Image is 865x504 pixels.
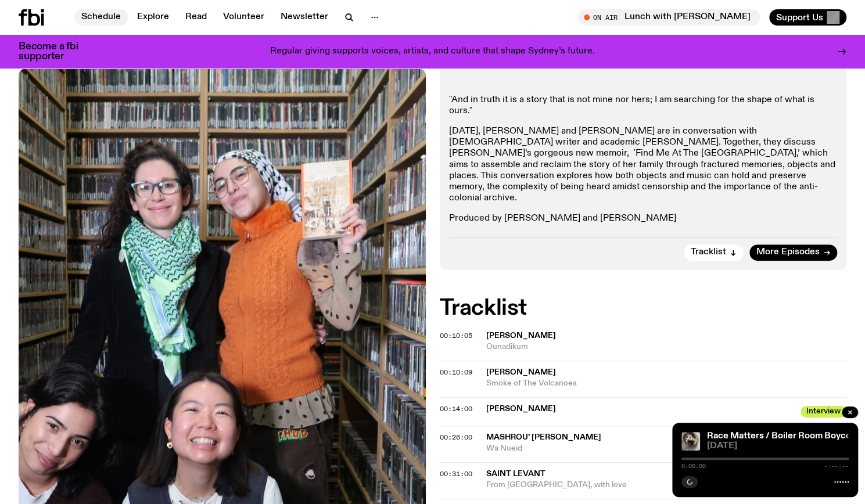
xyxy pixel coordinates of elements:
span: Support Us [776,12,823,23]
span: [DATE] [707,442,849,451]
span: 00:10:05 [440,331,472,340]
p: [DATE], [PERSON_NAME] and [PERSON_NAME] are in conversation with [DEMOGRAPHIC_DATA] writer and ac... [449,126,838,204]
span: -:--:-- [824,463,849,469]
span: Interview [801,406,846,417]
span: Ounadikum [486,341,847,352]
button: 00:26:00 [440,434,472,441]
span: [PERSON_NAME] [486,404,794,415]
span: 0:00:00 [681,463,706,469]
button: 00:10:09 [440,369,472,376]
button: 00:31:00 [440,471,472,477]
a: Volunteer [216,9,271,26]
span: Tracklist [691,248,726,257]
span: 00:14:00 [440,404,472,413]
span: From [GEOGRAPHIC_DATA], with love [486,480,847,491]
button: Support Us [769,9,846,26]
p: Regular giving supports voices, artists, and culture that shape Sydney’s future. [270,46,595,57]
span: 00:31:00 [440,469,472,478]
a: Newsletter [274,9,335,26]
a: Read [178,9,214,26]
p: "And in truth it is a story that is not mine nor hers; I am searching for the shape of what is ou... [449,95,838,117]
h2: Tracklist [440,298,847,319]
span: More Episodes [756,248,820,257]
span: [PERSON_NAME] [486,368,556,376]
a: More Episodes [749,244,837,261]
span: 00:26:00 [440,433,472,442]
span: Mashrou’ [PERSON_NAME] [486,433,601,441]
span: Saint Levant [486,470,545,478]
span: [PERSON_NAME] [486,332,556,340]
img: A photo of the Race Matters team taken in a rear view or "blindside" mirror. A bunch of people of... [681,432,700,451]
span: Smoke of The Volcanoes [486,378,847,389]
button: 00:14:00 [440,406,472,412]
h3: Become a fbi supporter [19,42,93,62]
a: Explore [130,9,176,26]
span: Wa Nueid [486,443,847,454]
button: Tracklist [684,244,744,261]
span: 00:10:09 [440,368,472,377]
p: Produced by [PERSON_NAME] and [PERSON_NAME] [449,213,838,224]
a: Schedule [74,9,128,26]
button: On AirLunch with [PERSON_NAME] [578,9,760,26]
button: 00:10:05 [440,333,472,339]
